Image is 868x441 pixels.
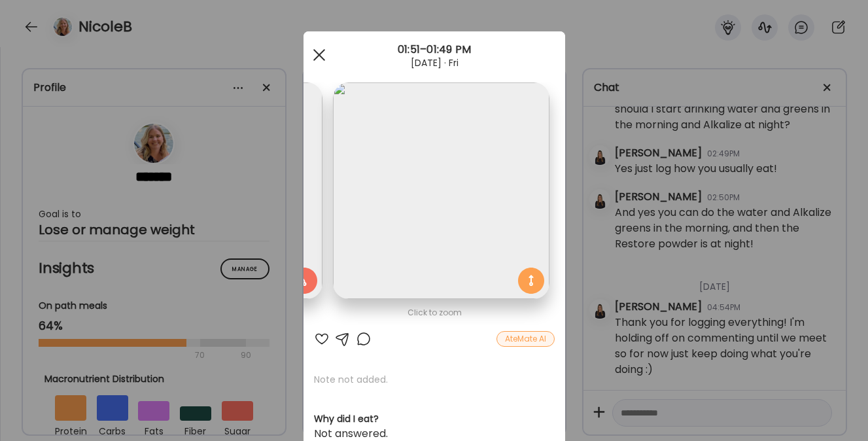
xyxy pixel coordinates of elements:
img: images%2FkkLrUY8seuY0oYXoW3rrIxSZDCE3%2FopWfH6qaFKVra3ncTr9U%2FykxvRcMgaYllU1KUkptW_1080 [106,82,322,299]
p: Note not added. [314,373,555,386]
div: [DATE] · Fri [304,58,565,68]
h3: Why did I eat? [314,412,555,426]
img: images%2FkkLrUY8seuY0oYXoW3rrIxSZDCE3%2FopWfH6qaFKVra3ncTr9U%2FwZ6CcB2KuHxKwRMExoxT_1080 [333,82,549,299]
div: 01:51–01:49 PM [304,42,565,58]
div: AteMate AI [496,331,555,347]
div: Click to zoom [314,305,555,321]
